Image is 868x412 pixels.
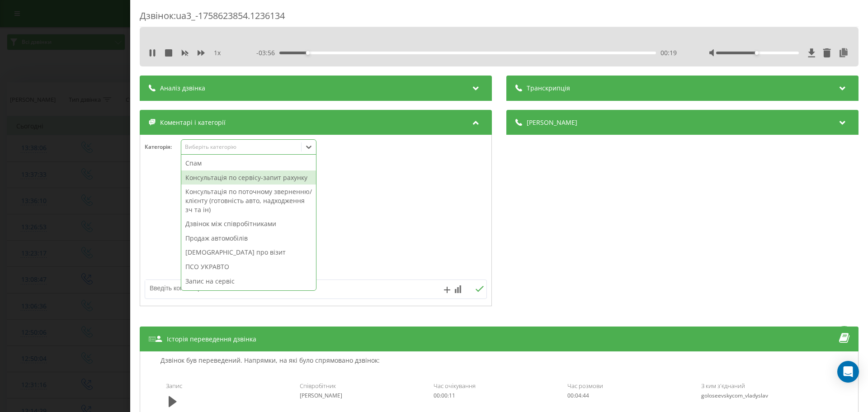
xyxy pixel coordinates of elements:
div: Продаж автомобілів [181,231,316,246]
h4: Категорія : [145,144,181,150]
div: Придбання запасних частин [181,288,316,303]
div: Консультація по сервісу-запит рахунку [181,170,316,185]
span: Аналіз дзвінка [160,84,205,93]
span: Час очікування [434,382,476,390]
div: Дзвінок між співробітниками [181,217,316,231]
div: Open Intercom Messenger [837,361,859,383]
div: Accessibility label [755,51,759,55]
span: З ким з'єднаний [701,382,745,390]
span: [PERSON_NAME] [527,118,577,127]
span: Історія переведення дзвінка [167,335,256,344]
span: 1 x [214,48,221,57]
span: Час розмови [567,382,603,390]
span: Транскрипція [527,84,570,93]
div: 00:00:11 [434,393,565,399]
div: Виберіть категорію [185,143,298,151]
div: goloseevskycom_vladyslav [701,393,832,399]
span: 00:19 [660,48,677,57]
div: Спам [181,156,316,170]
div: [DEMOGRAPHIC_DATA] про візит [181,245,316,260]
span: Коментарі і категорії [160,118,226,127]
span: Співробітник [300,382,336,390]
p: Дзвінок був переведений. Напрямки, на які було спрямовано дзвінок: [158,356,382,365]
div: 00:04:44 [567,393,698,399]
div: Консультація по поточному зверненню/клієнту (готовність авто, надходження зч та ін) [181,185,316,217]
span: - 03:56 [256,48,279,57]
div: Запис на сервіс [181,274,316,289]
div: [PERSON_NAME] [300,393,431,399]
span: Запис [166,382,182,390]
div: Accessibility label [306,51,310,55]
div: Дзвінок : ua3_-1758623854.1236134 [140,9,859,27]
div: ПСО УКРАВТО [181,260,316,274]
